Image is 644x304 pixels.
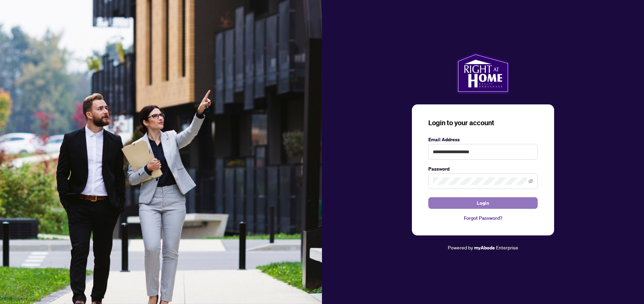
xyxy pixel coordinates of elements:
img: ma-logo [456,53,509,93]
span: Login [477,198,489,208]
span: eye-invisible [528,179,533,184]
a: Forgot Password? [428,214,538,222]
h3: Login to your account [428,118,538,128]
label: Password [428,165,538,173]
a: myAbode [474,244,495,251]
label: Email Address [428,136,538,143]
span: Powered by [448,244,473,250]
span: Enterprise [496,244,518,250]
button: Login [428,197,538,209]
